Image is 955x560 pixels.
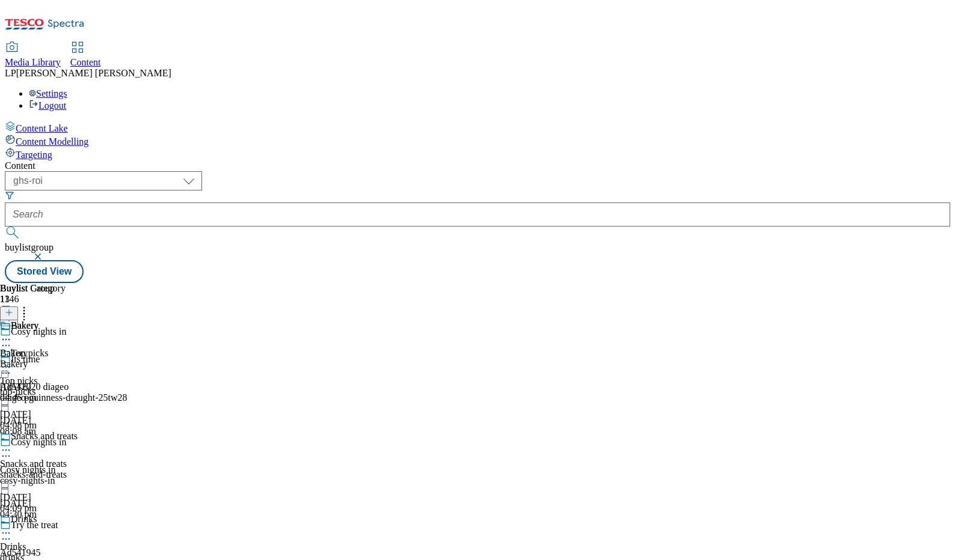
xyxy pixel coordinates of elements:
[11,514,37,525] div: Drinks
[29,100,66,111] a: Logout
[5,43,61,68] a: Media Library
[70,57,101,67] span: Content
[5,68,16,78] span: LP
[16,150,52,160] span: Targeting
[29,88,67,99] a: Settings
[5,160,950,171] div: Content
[5,242,54,252] span: buylistgroup
[5,190,14,200] svg: Search Filters
[5,260,84,283] button: Stored View
[16,136,88,147] span: Content Modelling
[5,147,950,160] a: Targeting
[11,431,78,442] div: Snacks and treats
[5,134,950,147] a: Content Modelling
[70,43,101,68] a: Content
[5,202,950,227] input: Search
[16,68,171,78] span: [PERSON_NAME] [PERSON_NAME]
[16,123,68,133] span: Content Lake
[5,57,61,67] span: Media Library
[11,320,38,331] div: Bakery
[5,121,950,134] a: Content Lake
